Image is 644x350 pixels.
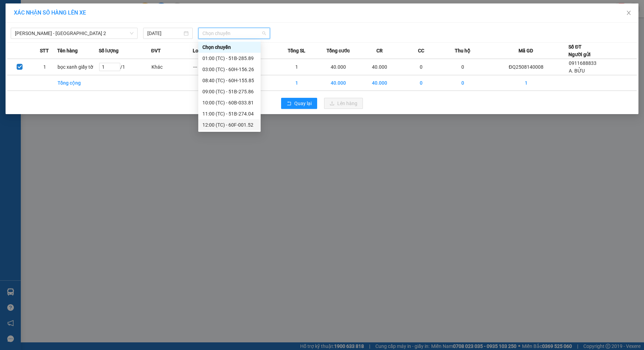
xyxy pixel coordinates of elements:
span: rollback [287,101,291,106]
div: 40.000 [5,45,51,53]
td: 0 [400,75,442,91]
span: ĐVT [151,47,161,54]
span: Nhận: [54,7,71,14]
span: Tổng SL [288,47,305,54]
div: Chọn chuyến [198,42,261,53]
td: 40.000 [359,59,401,75]
div: Quận 10 [54,6,98,23]
div: thành [54,23,98,31]
span: Số lượng [99,47,119,54]
span: Loại hàng [193,47,215,54]
td: 1 [32,59,57,75]
span: Thu hộ [455,47,470,54]
span: Chọn chuyến [202,28,266,39]
div: Số ĐT Người gửi [568,43,591,58]
td: 40.000 [359,75,401,91]
td: Tổng cộng [57,75,99,91]
button: uploadLên hàng [324,98,363,109]
span: Quay lại [294,100,312,107]
td: 0 [442,59,484,75]
span: CR : [5,45,16,53]
span: Phương Lâm - Sài Gòn 2 [15,28,133,39]
div: 12:00 (TC) - 60F-001.52 [202,121,256,129]
td: 1 [276,59,317,75]
span: CR [376,47,383,54]
td: / 1 [99,59,151,75]
div: A. BỬU [6,14,50,23]
button: Close [619,3,638,23]
td: bọc xanh giấy tờ [57,59,99,75]
td: 40.000 [317,75,359,91]
td: 0 [442,75,484,91]
div: 08:40 (TC) - 60H-155.85 [202,77,256,84]
span: close [626,10,632,16]
td: --- [193,59,234,75]
span: Mã GD [519,47,533,54]
div: 09:00 (TC) - 51B-275.86 [202,88,256,95]
div: 11:00 (TC) - 51B-274.04 [202,110,256,118]
span: CC [418,47,424,54]
span: XÁC NHẬN SỐ HÀNG LÊN XE [14,9,86,16]
button: rollbackQuay lại [281,98,317,109]
td: 40.000 [317,59,359,75]
div: Trạm 114 [6,6,50,14]
div: 01:00 (TC) - 51B-285.89 [202,54,256,62]
span: STT [40,47,49,54]
td: Khác [151,59,193,75]
span: A. BỬU [569,68,585,74]
div: Chọn chuyến [202,43,256,51]
span: Gửi: [6,7,17,14]
td: 0 [400,59,442,75]
td: 1 [276,75,317,91]
td: ĐQ2508140008 [484,59,568,75]
span: Tên hàng [57,47,78,54]
div: 03:00 (TC) - 60H-156.26 [202,66,256,73]
span: Tổng cước [327,47,350,54]
span: 0911688833 [569,60,597,66]
div: 10:00 (TC) - 60B-033.81 [202,99,256,106]
input: 14/08/2025 [147,29,182,37]
td: 1 [484,75,568,91]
